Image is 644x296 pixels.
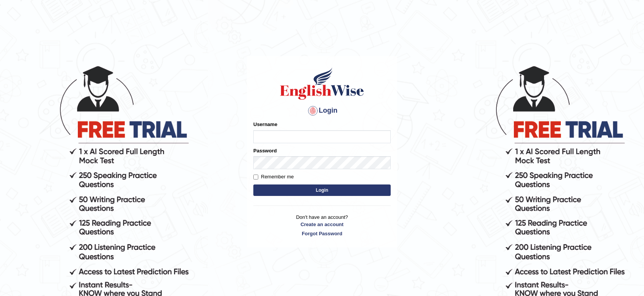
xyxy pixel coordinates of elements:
[253,173,294,181] label: Remember me
[253,221,391,228] a: Create an account
[253,175,258,180] input: Remember me
[253,121,277,128] label: Username
[279,66,365,101] img: Logo of English Wise sign in for intelligent practice with AI
[253,147,277,154] label: Password
[253,105,391,117] h4: Login
[253,184,391,196] button: Login
[253,214,391,237] p: Don't have an account?
[253,230,391,237] a: Forgot Password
